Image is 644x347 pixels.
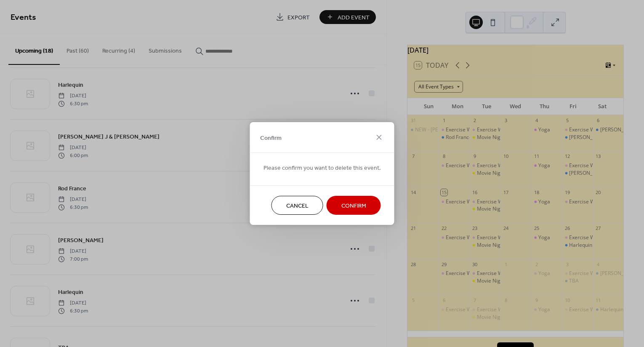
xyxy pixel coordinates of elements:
span: Cancel [286,202,309,211]
span: Please confirm you want to delete this event. [263,164,381,173]
span: Confirm [341,202,366,211]
button: Cancel [271,196,323,215]
span: Confirm [260,133,282,142]
button: Confirm [327,196,381,215]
